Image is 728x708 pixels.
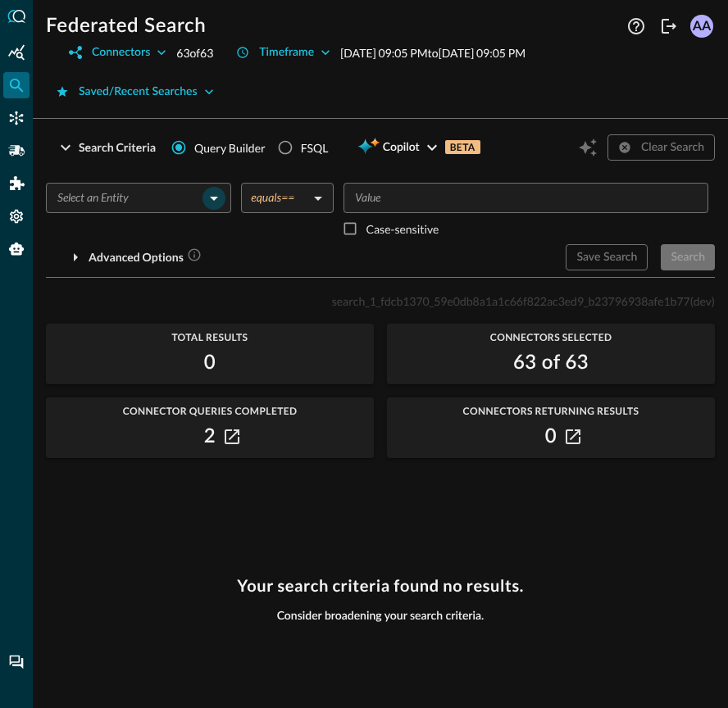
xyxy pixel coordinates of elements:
button: Logout [656,13,682,39]
div: FSQL [301,139,329,157]
div: Chat [3,649,30,675]
div: Federated Search [3,72,30,98]
span: Query Builder [194,139,266,157]
p: [DATE] 09:05 PM to [DATE] 09:05 PM [340,44,526,61]
h3: Your search criteria found no results. [237,576,524,596]
div: Connectors [3,105,30,131]
button: Open [202,187,225,210]
div: Advanced Options [89,247,202,268]
input: Value [348,188,701,208]
div: Search Criteria [79,138,156,158]
p: Case-sensitive [366,220,439,238]
span: Copilot [383,138,420,158]
p: BETA [445,140,480,154]
span: Consider broadening your search criteria. [277,609,485,624]
h2: 63 of 63 [513,350,589,376]
span: equals [251,190,281,205]
div: Timeframe [259,43,314,63]
div: Connectors [92,43,150,63]
span: search_1_fdcb1370_59e0db8a1a1c66f822ac3ed9_b23796938afe1b77 [332,294,690,308]
div: Saved/Recent Searches [79,82,198,102]
div: Summary Insights [3,39,30,66]
div: equals [251,190,307,205]
button: Help [623,13,649,39]
span: (dev) [690,294,715,308]
button: Saved/Recent Searches [46,79,224,105]
h2: 0 [545,424,557,450]
button: Connectors [59,39,176,66]
h2: 0 [204,350,216,376]
button: Search Criteria [46,134,166,161]
div: Addons [4,170,30,197]
h1: Federated Search [46,13,206,39]
span: Connector Queries Completed [46,406,374,417]
button: Advanced Options [46,244,212,270]
div: Query Agent [3,236,30,262]
p: 63 of 63 [176,44,213,61]
div: AA [690,15,713,38]
span: Connectors Returning Results [387,406,715,417]
span: Connectors Selected [387,332,715,343]
div: Pipelines [3,138,30,164]
button: CopilotBETA [348,134,489,161]
input: Select an Entity [51,188,199,208]
span: == [281,190,294,205]
div: Settings [3,203,30,229]
span: Total Results [46,332,374,343]
h2: 2 [204,424,216,450]
button: Timeframe [226,39,340,66]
